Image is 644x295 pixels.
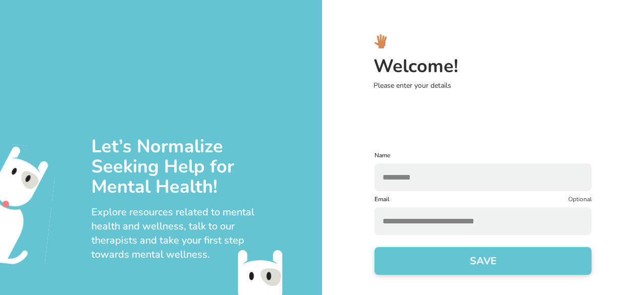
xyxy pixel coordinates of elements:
label: Name [374,151,592,159]
img: hi_logo.svg [373,34,388,48]
p: Optional [568,195,592,203]
div: Explore resources related to mental health and wellness, talk to our therapists and take your fir... [91,205,263,262]
button: SAVE [374,247,592,275]
img: emo-bottom.svg [225,249,295,295]
p: Please enter your details [373,81,644,91]
div: Let’s Normalize Seeking Help for Mental Health! [91,137,263,197]
h3: Welcome! [373,56,644,77]
label: Email [374,195,390,203]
